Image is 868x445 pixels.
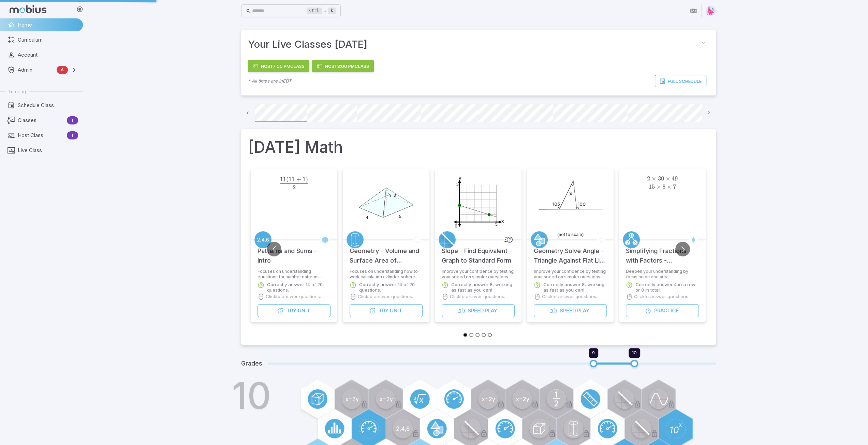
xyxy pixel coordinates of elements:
[307,8,322,14] kbd: Ctrl
[675,242,690,256] button: Go to next slide
[266,293,321,300] p: Click to answer questions.
[267,242,281,256] button: Go to previous slide
[347,231,364,248] a: Geometry 3D
[501,218,504,224] text: x
[626,304,699,317] button: Practice
[687,4,700,17] button: Join in Zoom Client
[241,359,262,368] h5: Grades
[592,350,595,355] span: 9
[534,269,607,278] p: Improve your confidence by testing your speed on simpler questions.
[543,282,607,293] p: Correctly answer 8, working as fast as you can!
[258,304,330,317] button: TryUnit
[458,174,461,181] text: y
[305,176,308,183] span: )
[577,307,589,314] span: Play
[307,7,336,15] div: +
[647,175,650,182] span: 2
[455,223,457,228] text: 0
[557,232,583,237] text: (not to scale)
[439,231,456,248] a: Slope/Linear Equations
[328,8,336,14] kbd: k
[450,293,505,300] p: Click to answer questions.
[267,282,330,293] p: Correctly answer 14 of 20 questions.
[542,293,597,300] p: Click to answer questions.
[286,307,296,314] span: Try
[18,132,64,139] span: Host Class
[378,307,388,314] span: Try
[559,307,575,314] span: Speed
[248,37,697,52] span: Your Live Classes [DATE]
[399,214,401,219] text: 5
[635,282,699,293] p: Correctly answer 4 in a row or 8 in total.
[312,60,374,72] a: Host8:00 PMClass
[665,175,670,182] span: ×
[57,66,68,73] span: A
[534,239,607,265] h5: Geometry Solve Angle - Triangle Against Flat Line With Outside Angles
[697,37,709,48] button: collapse
[531,231,548,248] a: Geometry 2D
[656,183,661,190] span: ×
[632,350,637,355] span: 10
[232,377,271,414] h1: 10
[658,175,664,182] span: 30
[254,231,271,248] a: Patterning
[258,239,330,265] h5: Patterns and Sums - Intro
[626,269,699,278] p: Deepen your understanding by focusing on one area.
[578,201,586,207] text: 100
[451,282,515,293] p: Correctly answer 8, working as fast as you can!
[359,282,423,293] p: Correctly answer 14 of 20 questions.
[569,191,572,196] text: X
[553,201,560,207] text: 105
[677,176,678,184] span: ​
[18,147,78,154] span: Live Class
[482,333,486,337] button: Go to slide 4
[18,66,54,74] span: Admin
[495,222,498,227] text: 5
[297,307,310,314] span: Unit
[286,176,289,183] span: (
[18,21,78,29] span: Home
[488,333,492,337] button: Go to slide 5
[648,183,654,190] span: 15
[350,239,423,265] h5: Geometry - Volume and Surface Area of Complex 3D Shapes - Practice
[8,88,26,94] span: Tutoring
[456,182,459,187] text: 5
[389,307,402,314] span: Unit
[469,333,473,337] button: Go to slide 2
[475,333,480,337] button: Go to slide 3
[18,36,78,44] span: Curriculum
[358,293,413,300] p: Click to answer questions.
[296,176,301,183] span: +
[654,307,679,314] span: Practice
[18,117,64,124] span: Classes
[18,51,78,59] span: Account
[350,269,423,278] p: Focuses on understanding how to work calculating cylinder, sphere, cone, and pyramid volumes and ...
[442,269,515,278] p: Improve your confidence by testing your speed on simpler questions.
[67,132,78,139] span: T
[258,269,330,278] p: Focuses on understanding equations for number patterns, sums of sequential integers, and finding ...
[442,304,515,317] button: SpeedPlay
[662,183,665,190] span: 8
[673,183,676,190] span: 7
[388,193,396,198] text: h=3
[365,215,368,220] text: 4
[671,175,677,182] span: 49
[18,102,78,109] span: Schedule Class
[67,117,78,124] span: T
[248,78,291,85] p: * All times are in EDT
[248,60,309,72] a: Host7:00 PMClass
[463,333,467,337] button: Go to slide 1
[534,304,607,317] button: SpeedPlay
[350,304,423,317] button: TryUnit
[623,231,640,248] a: Factors/Primes
[651,175,656,182] span: ×
[634,293,689,300] p: Click to answer questions.
[655,75,706,87] a: Full Schedule
[442,239,515,265] h5: Slope - Find Equivalent - Graph to Standard Form
[485,307,497,314] span: Play
[280,176,286,183] span: 11
[467,307,483,314] span: Speed
[289,176,295,183] span: 11
[667,183,672,190] span: ×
